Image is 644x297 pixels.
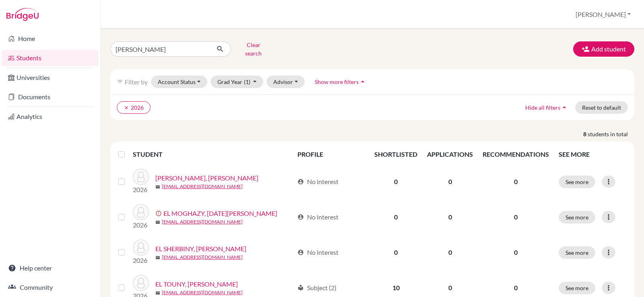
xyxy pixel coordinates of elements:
[2,70,99,86] a: Universities
[369,235,422,270] td: 0
[518,101,575,114] button: Hide all filtersarrow_drop_up
[110,41,210,57] input: Find student by name...
[133,145,293,164] th: STUDENT
[133,240,149,256] img: EL SHERBINY, Omar Mohamed
[560,103,568,111] i: arrow_drop_up
[483,212,549,222] p: 0
[315,78,359,85] span: Show more filters
[422,164,478,199] td: 0
[162,218,243,225] a: [EMAIL_ADDRESS][DOMAIN_NAME]
[583,130,588,138] strong: 8
[369,199,422,235] td: 0
[117,101,151,114] button: clear2026
[155,210,163,217] span: error_outline
[297,177,339,186] div: No interest
[573,41,634,57] button: Add student
[211,76,264,88] button: Grad Year(1)
[293,145,369,164] th: PROFILE
[2,50,99,66] a: Students
[359,78,367,86] i: arrow_drop_up
[151,76,207,88] button: Account Status
[588,130,634,138] span: students in total
[297,212,339,222] div: No interest
[308,76,374,88] button: Show more filtersarrow_drop_up
[155,184,160,189] span: mail
[483,248,549,257] p: 0
[2,31,99,47] a: Home
[483,283,549,293] p: 0
[575,101,628,114] button: Reset to default
[478,145,554,164] th: RECOMMENDATIONS
[231,39,276,59] button: Clear search
[483,177,549,186] p: 0
[155,291,160,295] span: mail
[2,89,99,105] a: Documents
[155,173,258,183] a: [PERSON_NAME], [PERSON_NAME]
[162,289,243,296] a: [EMAIL_ADDRESS][DOMAIN_NAME]
[422,145,478,164] th: APPLICATIONS
[559,176,595,188] button: See more
[297,214,304,220] span: account_circle
[162,183,243,190] a: [EMAIL_ADDRESS][DOMAIN_NAME]
[297,249,304,256] span: account_circle
[559,246,595,259] button: See more
[422,235,478,270] td: 0
[2,279,99,295] a: Community
[244,78,250,85] span: (1)
[297,248,339,257] div: No interest
[525,104,560,111] span: Hide all filters
[422,199,478,235] td: 0
[162,254,243,261] a: [EMAIL_ADDRESS][DOMAIN_NAME]
[125,78,148,86] span: Filter by
[163,209,277,218] a: EL MOGHAZY, [DATE][PERSON_NAME]
[369,164,422,199] td: 0
[124,105,129,111] i: clear
[572,7,634,22] button: [PERSON_NAME]
[133,275,149,291] img: EL TOUNY, Omar Sherif
[297,285,304,291] span: local_library
[297,178,304,185] span: account_circle
[155,279,238,289] a: EL TOUNY, [PERSON_NAME]
[554,145,631,164] th: SEE MORE
[133,204,149,220] img: EL MOGHAZY, Karma Omar
[2,109,99,125] a: Analytics
[266,76,305,88] button: Advisor
[297,283,336,293] div: Subject (2)
[559,282,595,294] button: See more
[155,244,246,254] a: EL SHERBINY, [PERSON_NAME]
[133,169,149,185] img: ABDEL FATTAH, Omar Waleed
[117,78,123,85] i: filter_list
[369,145,422,164] th: SHORTLISTED
[133,256,149,265] p: 2026
[155,255,160,260] span: mail
[559,211,595,223] button: See more
[133,220,149,230] p: 2026
[133,185,149,195] p: 2026
[2,260,99,276] a: Help center
[6,8,39,21] img: Bridge-U
[155,220,160,225] span: mail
